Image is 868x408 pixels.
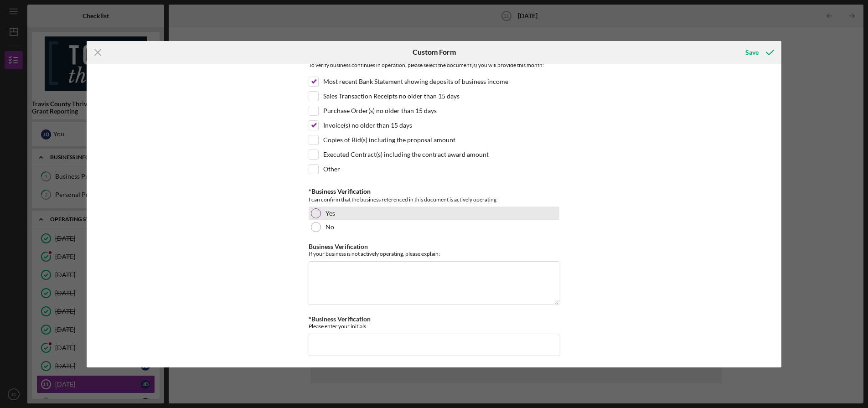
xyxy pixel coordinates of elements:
[745,43,759,62] div: Save
[325,210,335,217] label: Yes
[323,150,489,159] label: Executed Contract(s) including the contract award amount
[323,77,508,86] label: Most recent Bank Statement showing deposits of business income
[323,121,412,130] label: Invoice(s) no older than 15 days
[309,243,368,250] label: Business Verification
[309,61,559,72] div: To verify business continues in operation, please select the document(s) you will provide this mo...
[323,92,460,101] label: Sales Transaction Receipts no older than 15 days
[323,106,437,115] label: Purchase Order(s) no older than 15 days
[309,195,559,204] div: I can confirm that the business referenced in this document is actively operating
[309,315,371,323] label: *Business Verification
[309,188,559,195] div: *Business Verification
[413,48,456,56] h6: Custom Form
[325,223,334,231] label: No
[323,165,340,174] label: Other
[323,135,455,145] label: Copies of Bid(s) including the proposal amount
[309,250,559,257] div: If your business is not actively operating, please explain:
[736,43,781,62] button: Save
[309,323,559,330] div: Please enter your initials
